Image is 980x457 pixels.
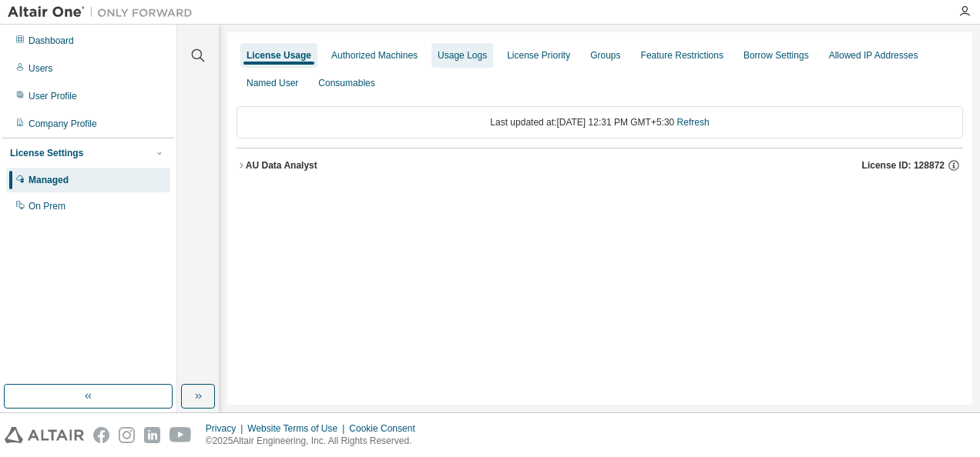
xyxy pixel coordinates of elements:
div: Last updated at: [DATE] 12:31 PM GMT+5:30 [237,106,963,138]
div: License Usage [247,49,311,62]
div: Usage Logs [438,49,487,62]
img: facebook.svg [93,427,109,443]
div: Dashboard [29,35,74,47]
div: Managed [29,174,69,186]
div: Authorized Machines [331,49,418,62]
span: License ID: 128872 [862,159,945,172]
div: Consumables [318,77,374,89]
div: Company Profile [29,118,97,130]
div: License Priority [507,49,570,62]
div: Website Terms of Use [247,422,349,435]
div: Allowed IP Addresses [829,49,918,62]
div: License Settings [10,147,83,159]
p: © 2025 Altair Engineering, Inc. All Rights Reserved. [206,435,425,448]
div: Privacy [206,422,247,435]
div: Feature Restrictions [641,49,723,62]
img: Altair One [8,5,200,20]
img: instagram.svg [119,427,135,443]
div: Borrow Settings [743,49,809,62]
img: youtube.svg [169,427,192,443]
div: On Prem [29,200,65,212]
div: Cookie Consent [349,422,424,435]
div: AU Data Analyst [246,159,317,172]
img: linkedin.svg [144,427,160,443]
div: User Profile [29,90,77,102]
button: AU Data AnalystLicense ID: 128872 [237,148,963,182]
div: Groups [590,49,620,62]
div: Named User [247,77,298,89]
div: Users [29,62,52,75]
img: altair_logo.svg [5,427,84,443]
a: Refresh [677,117,710,128]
